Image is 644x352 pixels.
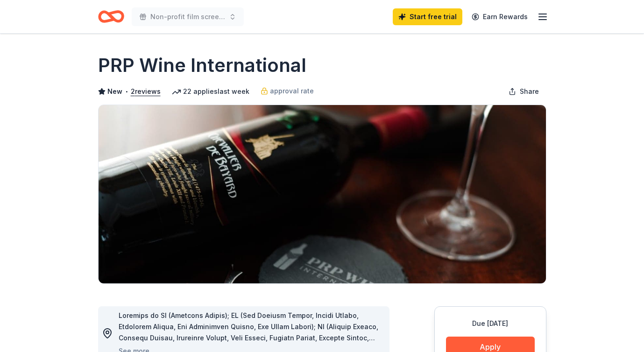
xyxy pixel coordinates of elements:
[261,85,314,97] a: approval rate
[393,8,462,25] a: Start free trial
[98,52,306,78] h1: PRP Wine International
[150,11,225,22] span: Non-profit film screenings fundraiser
[446,318,535,329] div: Due [DATE]
[131,86,161,97] button: 2reviews
[99,105,546,283] img: Image for PRP Wine International
[466,8,533,25] a: Earn Rewards
[107,86,122,97] span: New
[125,88,128,95] span: •
[172,86,249,97] div: 22 applies last week
[270,85,314,97] span: approval rate
[501,82,546,101] button: Share
[132,7,244,26] button: Non-profit film screenings fundraiser
[520,86,539,97] span: Share
[98,6,124,28] a: Home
